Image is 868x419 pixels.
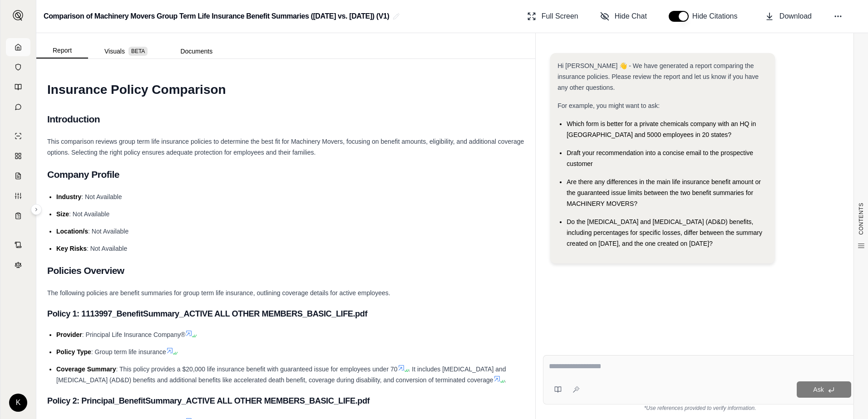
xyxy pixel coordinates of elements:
[56,228,88,235] span: Location/s
[47,110,524,129] h2: Introduction
[523,7,582,25] button: Full Screen
[47,306,524,322] h3: Policy 1: 1113997_BenefitSummary_ACTIVE ALL OTHER MEMBERS_BASIC_LIFE.pdf
[6,147,30,165] a: Policy Comparisons
[56,348,91,356] span: Policy Type
[36,43,88,58] button: Report
[56,193,81,200] span: Industry
[761,7,815,25] button: Download
[56,245,87,252] span: Key Risks
[6,207,30,225] a: Coverage Table
[47,165,524,184] h2: Company Profile
[6,98,30,116] a: Chat
[797,381,851,398] button: Ask
[6,167,30,185] a: Claim Coverage
[31,204,42,215] button: Expand sidebar
[6,187,30,205] a: Custom Report
[813,386,824,393] span: Ask
[81,193,122,200] span: : Not Available
[567,120,756,138] span: Which form is better for a private chemicals company with an HQ in [GEOGRAPHIC_DATA] and 5000 emp...
[116,365,398,373] span: : This policy provides a $20,000 life insurance benefit with guaranteed issue for employees under 70
[615,11,647,22] span: Hide Chat
[47,138,524,156] span: This comparison reviews group term life insurance policies to determine the best fit for Machiner...
[692,11,743,22] span: Hide Citations
[557,62,759,91] span: Hi [PERSON_NAME] 👋 - We have generated a report comparing the insurance policies. Please review t...
[88,228,128,235] span: : Not Available
[779,11,812,22] span: Download
[47,261,524,280] h2: Policies Overview
[9,6,27,24] button: Expand sidebar
[6,256,30,274] a: Legal Search Engine
[91,348,166,356] span: : Group term life insurance
[6,78,30,96] a: Prompt Library
[56,365,116,373] span: Coverage Summary
[504,376,506,384] span: .
[88,44,164,58] button: Visuals
[44,8,389,24] h2: Comparison of Machinery Movers Group Term Life Insurance Benefit Summaries ([DATE] vs. [DATE]) (V1)
[9,394,27,412] div: K
[6,38,30,56] a: Home
[542,11,578,22] span: Full Screen
[567,218,762,247] span: Do the [MEDICAL_DATA] and [MEDICAL_DATA] (AD&D) benefits, including percentages for specific loss...
[47,393,524,409] h3: Policy 2: Principal_BenefitSummary_ACTIVE ALL OTHER MEMBERS_BASIC_LIFE.pdf
[128,47,148,56] span: BETA
[47,77,524,102] h1: Insurance Policy Comparison
[543,404,857,412] div: *Use references provided to verify information.
[858,203,865,235] span: CONTENTS
[69,210,109,218] span: : Not Available
[56,331,82,338] span: Provider
[557,102,660,109] span: For example, you might want to ask:
[597,7,651,25] button: Hide Chat
[164,44,229,58] button: Documents
[6,58,30,76] a: Documents Vault
[567,149,753,167] span: Draft your recommendation into a concise email to the prospective customer
[82,331,185,338] span: : Principal Life Insurance Company®
[6,127,30,145] a: Single Policy
[567,178,761,207] span: Are there any differences in the main life insurance benefit amount or the guaranteed issue limit...
[13,10,24,21] img: Expand sidebar
[6,236,30,254] a: Contract Analysis
[47,289,390,297] span: The following policies are benefit summaries for group term life insurance, outlining coverage de...
[56,210,69,218] span: Size
[87,245,127,252] span: : Not Available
